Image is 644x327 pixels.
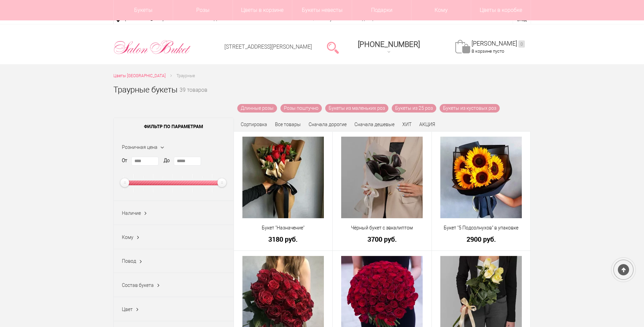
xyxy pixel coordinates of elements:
[275,122,301,127] a: Все товары
[122,258,136,264] span: Повод
[122,282,154,288] span: Состав букета
[122,210,141,216] span: Наличие
[180,88,207,104] small: 39 товаров
[164,157,170,164] label: До
[224,44,312,50] a: [STREET_ADDRESS][PERSON_NAME]
[354,38,424,57] a: [PHONE_NUMBER]
[280,104,322,113] a: Розы поштучно
[472,40,525,48] a: [PERSON_NAME]
[238,236,328,243] a: 3180 руб.
[122,144,158,150] span: Розничная цена
[237,104,277,113] a: Длинные розы
[419,122,435,127] a: АКЦИЯ
[114,118,234,135] span: Фильтр по параметрам
[325,104,388,113] a: Букеты из маленьких роз
[122,157,127,164] label: От
[122,235,133,240] span: Кому
[440,137,522,218] img: Букет "5 Подсолнухов" в упаковке
[113,73,166,78] span: Цветы [GEOGRAPHIC_DATA]
[337,224,427,231] a: Чёрный букет с эвкалиптом
[238,224,328,231] a: Букет "Назначение"
[241,122,267,127] span: Сортировка
[337,236,427,243] a: 3700 руб.
[354,122,394,127] a: Сначала дешевые
[472,49,504,54] span: В корзине пусто
[436,224,526,231] a: Букет "5 Подсолнухов" в упаковке
[177,73,195,78] span: Траурные
[341,137,423,218] img: Чёрный букет с эвкалиптом
[113,84,178,96] h1: Траурные букеты
[113,38,191,56] img: Цветы Нижний Новгород
[436,236,526,243] a: 2900 руб.
[309,122,347,127] a: Сначала дорогие
[402,122,411,127] a: ХИТ
[518,40,525,48] ins: 0
[358,40,420,49] span: [PHONE_NUMBER]
[242,137,324,218] img: Букет "Назначение"
[440,104,500,113] a: Букеты из кустовых роз
[122,307,133,312] span: Цвет
[392,104,436,113] a: Букеты из 25 роз
[113,72,166,80] a: Цветы [GEOGRAPHIC_DATA]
